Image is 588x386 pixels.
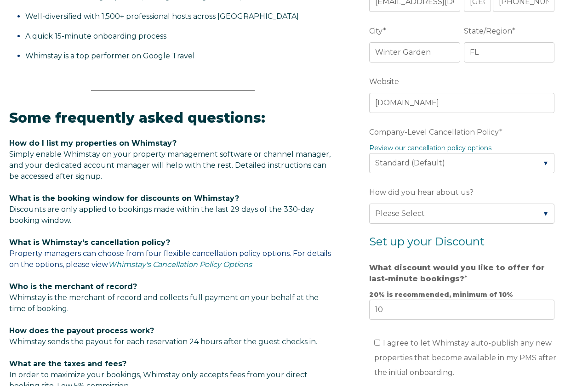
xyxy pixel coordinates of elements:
[369,263,545,283] strong: What discount would you like to offer for last-minute bookings?
[9,337,317,346] span: Whimstay sends the payout for each reservation 24 hours after the guest checks in.
[369,24,383,38] span: City
[9,109,265,126] span: Some frequently asked questions:
[9,139,177,148] span: How do I list my properties on Whimstay?
[369,144,491,152] a: Review our cancellation policy options
[9,326,154,335] span: How does the payout process work?
[108,260,252,269] a: Whimstay's Cancellation Policy Options
[464,24,512,38] span: State/Region
[9,359,126,368] span: What are the taxes and fees?
[9,238,170,247] span: What is Whimstay's cancellation policy?
[9,237,337,270] p: Property managers can choose from four flexible cancellation policy options. For details on the o...
[369,125,499,139] span: Company-Level Cancellation Policy
[369,185,474,199] span: How did you hear about us?
[369,290,513,299] strong: 20% is recommended, minimum of 10%
[369,235,485,248] span: Set up your Discount
[9,293,319,313] span: Whimstay is the merchant of record and collects full payment on your behalf at the time of booking.
[9,205,314,225] span: Discounts are only applied to bookings made within the last 29 days of the 330-day booking window.
[9,282,137,291] span: Who is the merchant of record?
[369,74,399,89] span: Website
[25,32,166,40] span: A quick 15-minute onboarding process
[25,51,195,60] span: Whimstay is a top performer on Google Travel
[9,194,239,203] span: What is the booking window for discounts on Whimstay?
[25,12,299,21] span: Well-diversified with 1,500+ professional hosts across [GEOGRAPHIC_DATA]
[374,340,380,346] input: I agree to let Whimstay auto-publish any new properties that become available in my PMS after the...
[9,150,331,181] span: Simply enable Whimstay on your property management software or channel manager, and your dedicate...
[374,339,556,377] span: I agree to let Whimstay auto-publish any new properties that become available in my PMS after the...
